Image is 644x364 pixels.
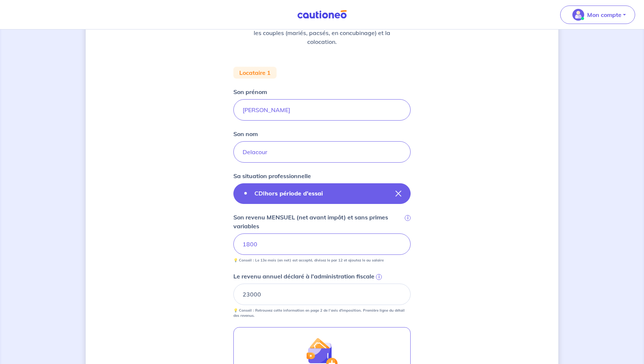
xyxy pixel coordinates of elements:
p: CDI [254,189,323,198]
input: 20000€ [233,284,411,305]
input: Ex : 1 500 € net/mois [233,233,411,255]
span: i [376,274,382,280]
p: 💡 Conseil : Retrouvez cette information en page 2 de l’avis d'imposition. Première ligne du détai... [233,308,411,318]
p: 💡 Conseil : Le 13e mois (en net) est accepté, divisez le par 12 et ajoutez le au salaire [233,258,384,263]
p: Son nom [233,129,258,138]
p: Sa situation professionnelle [233,171,311,180]
input: Doe [233,141,411,163]
span: i [405,215,411,221]
button: CDIhors période d'essai [233,183,411,204]
input: John [233,99,411,121]
p: 💡 Pour info : nous acceptons les personnes seules, les couples (mariés, pacsés, en concubinage) e... [251,20,393,46]
img: Cautioneo [294,10,350,19]
div: Locataire 1 [233,67,277,79]
img: illu_account_valid_menu.svg [572,9,584,21]
p: Son prénom [233,87,267,96]
p: Mon compte [587,10,621,19]
p: Le revenu annuel déclaré à l'administration fiscale [233,272,374,281]
p: Son revenu MENSUEL (net avant impôt) et sans primes variables [233,213,403,230]
strong: hors période d'essai [265,190,323,197]
button: illu_account_valid_menu.svgMon compte [560,6,635,24]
